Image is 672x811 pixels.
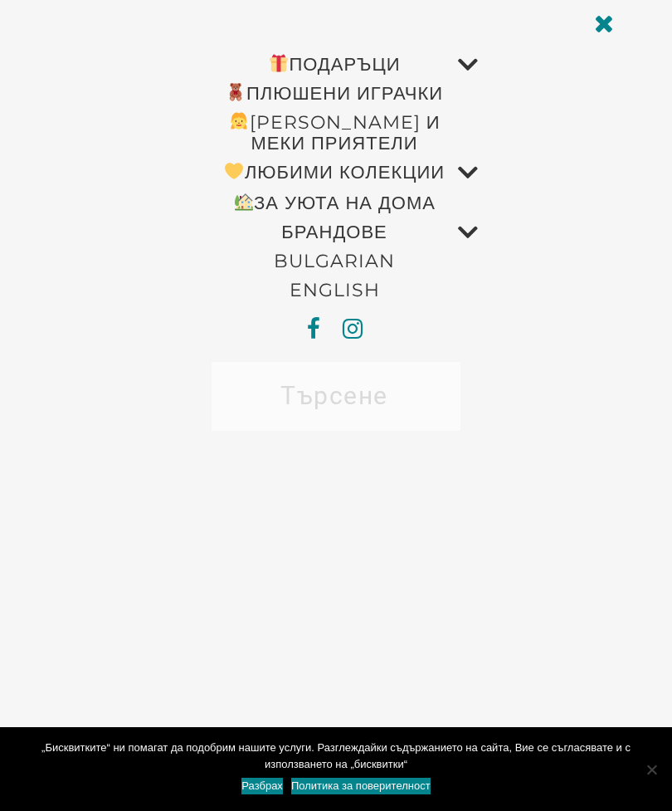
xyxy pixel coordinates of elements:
a: Подаръци [191,50,478,79]
a: Политика за поверителност [291,778,431,794]
img: 🎁 [270,54,288,72]
a: English [191,276,478,305]
a: Bulgarian [191,247,478,276]
a: [PERSON_NAME] и меки приятели [191,108,478,158]
a: За уюта на дома [191,188,478,217]
img: 💛 [225,162,243,180]
a: БРАНДОВЕ [191,217,478,247]
img: 👧 [230,112,248,130]
span: No [643,761,660,778]
a: ПЛЮШЕНИ ИГРАЧКИ [191,79,478,108]
img: 🧸 [226,83,245,101]
input: Търсене [212,362,460,431]
a: Разбрах [241,778,283,794]
img: 🏡 [235,193,253,211]
a: Любими Колекции [191,158,478,187]
span: „Бисквитките“ ни помагат да подобрим нашите услуги. Разглеждайки съдържанието на сайта, Вие се съ... [25,740,647,773]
